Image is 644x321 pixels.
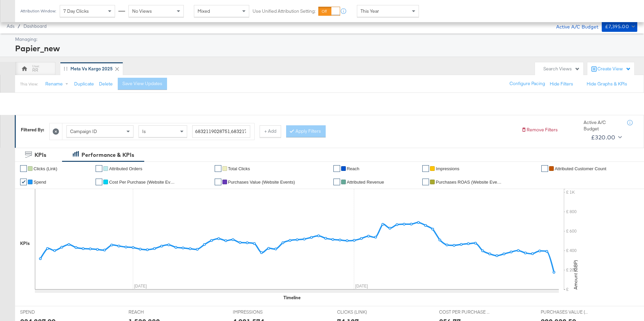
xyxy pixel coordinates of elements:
[34,166,57,171] span: Clicks (Link)
[20,309,70,315] span: SPEND
[228,180,295,185] span: Purchases Value (Website Events)
[64,67,67,70] div: Drag to reorder tab
[587,81,627,87] button: Hide Graphs & KPIs
[23,23,47,29] a: Dashboard
[14,23,23,29] span: /
[361,8,379,14] span: This Year
[20,81,38,87] div: This View:
[333,179,340,185] a: ✔
[41,78,75,90] button: Rename
[422,179,429,185] a: ✔
[21,127,44,133] div: Filtered By:
[32,67,38,73] div: RR
[505,78,550,90] button: Configure Pacing
[35,151,46,159] div: KPIs
[20,179,27,185] a: ✔
[74,81,94,87] button: Duplicate
[422,165,429,172] a: ✔
[605,22,629,31] div: £7,395.00
[591,132,615,142] div: £320.00
[109,166,142,171] span: Attributed Orders
[70,128,97,134] span: Campaign ID
[109,180,176,185] span: Cost Per Purchase (Website Events)
[543,66,580,72] div: Search Views
[192,125,250,138] input: Enter a search term
[439,309,489,315] span: COST PER PURCHASE (WEBSITE EVENTS)
[555,166,606,171] span: Attributed Customer Count
[253,8,316,14] label: Use Unified Attribution Setting:
[588,132,623,143] button: £320.00
[602,21,637,32] button: £7,395.00
[550,81,573,87] button: Hide Filters
[142,128,146,134] span: Is
[15,43,636,54] div: Papier_new
[63,8,89,14] span: 7 Day Clicks
[70,66,113,72] div: Meta vs Kargo 2025
[521,127,558,133] button: Remove Filters
[337,309,387,315] span: CLICKS (LINK)
[549,21,598,31] div: Active A/C Budget
[541,309,591,315] span: PURCHASES VALUE (WEBSITE EVENTS)
[20,9,56,13] div: Attribution Window:
[82,151,134,159] div: Performance & KPIs
[597,66,631,72] div: Create View
[20,240,30,247] div: KPIs
[584,119,621,132] div: Active A/C Budget
[228,166,250,171] span: Total Clicks
[215,165,221,172] a: ✔
[260,125,281,137] button: + Add
[347,180,384,185] span: Attributed Revenue
[233,309,283,315] span: IMPRESSIONS
[283,295,301,301] div: Timeline
[333,165,340,172] a: ✔
[7,23,14,29] span: Ads
[573,260,579,290] text: Amount (GBP)
[128,309,179,315] span: REACH
[20,165,27,172] a: ✔
[15,36,636,43] div: Managing:
[96,179,102,185] a: ✔
[347,166,360,171] span: Reach
[96,165,102,172] a: ✔
[198,8,210,14] span: Mixed
[132,8,152,14] span: No Views
[436,166,459,171] span: Impressions
[541,165,548,172] a: ✔
[34,180,46,185] span: Spend
[99,81,113,87] button: Delete
[436,180,503,185] span: Purchases ROAS (Website Events)
[215,179,221,185] a: ✔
